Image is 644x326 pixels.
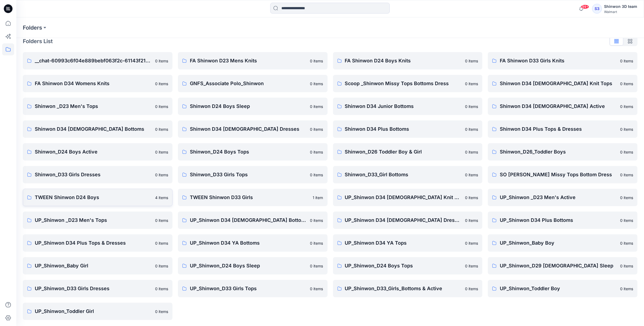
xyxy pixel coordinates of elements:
[488,234,637,252] a: UP_Shinwon_Baby Boy0 items
[23,120,172,138] a: Shinwon D34 [DEMOGRAPHIC_DATA] Bottoms0 items
[23,303,172,320] a: UP_Shinwon_Toddler Girl0 items
[333,189,483,206] a: UP_Shinwon D34 [DEMOGRAPHIC_DATA] Knit Tops0 items
[35,80,152,87] p: FA Shinwon D34 Womens Knits
[178,75,328,92] a: GNFS_Associate Polo_Shinwon0 items
[345,239,462,247] p: UP_Shinwon D34 YA Tops
[620,240,633,246] p: 0 items
[35,57,152,65] p: __chat-60993c6f04e889bebf063f2c-61143f21d7cdd7a6bb478b50
[23,234,172,252] a: UP_Shinwon D34 Plus Tops & Dresses0 items
[500,239,617,247] p: UP_Shinwon_Baby Boy
[23,280,172,297] a: UP_Shinwon_D33 Girls Dresses0 items
[500,194,617,201] p: UP_Shinwon _D23 Men's Active
[345,125,462,133] p: Shinwon D34 Plus Bottoms
[620,149,633,155] p: 0 items
[465,149,478,155] p: 0 items
[310,149,323,155] p: 0 items
[333,143,483,161] a: Shinwon_D26 Toddler Boy & Girl0 items
[35,125,152,133] p: Shinwon D34 [DEMOGRAPHIC_DATA] Bottoms
[500,262,617,270] p: UP_Shinwon_D29 [DEMOGRAPHIC_DATA] Sleep
[345,285,462,292] p: UP_Shinwon_D33_Girls_Bottoms & Active
[155,240,168,246] p: 0 items
[465,263,478,269] p: 0 items
[345,80,462,87] p: Scoop _Shinwon Missy Tops Bottoms Dress
[345,103,462,110] p: Shinwon D34 Junior Bottoms
[190,57,307,65] p: FA Shinwon D23 Mens Knits
[604,3,637,10] div: Shinwon 3D team
[310,218,323,223] p: 0 items
[23,75,172,92] a: FA Shinwon D34 Womens Knits0 items
[488,52,637,69] a: FA Shinwon D33 Girls Knits0 items
[35,216,152,224] p: UP_Shinwon _D23 Men's Tops
[155,172,168,178] p: 0 items
[488,280,637,297] a: UP_Shinwon_Toddler Boy0 items
[310,286,323,292] p: 0 items
[345,148,462,156] p: Shinwon_D26 Toddler Boy & Girl
[190,103,307,110] p: Shinwon D24 Boys Sleep
[465,240,478,246] p: 0 items
[310,263,323,269] p: 0 items
[190,239,307,247] p: UP_Shinwon D34 YA Bottoms
[35,285,152,292] p: UP_Shinwon_D33 Girls Dresses
[23,212,172,229] a: UP_Shinwon _D23 Men's Tops0 items
[155,218,168,223] p: 0 items
[23,143,172,161] a: Shinwon_D24 Boys Active0 items
[23,189,172,206] a: TWEEN Shinwon D24 Boys4 items
[333,98,483,115] a: Shinwon D34 Junior Bottoms0 items
[333,166,483,183] a: Shinwon_D33_Girl Bottoms0 items
[23,98,172,115] a: Shinwon _D23 Men's Tops0 items
[190,125,307,133] p: Shinwon D34 [DEMOGRAPHIC_DATA] Dresses
[345,216,462,224] p: UP_Shinwon D34 [DEMOGRAPHIC_DATA] Dresses
[310,172,323,178] p: 0 items
[310,81,323,87] p: 0 items
[465,286,478,292] p: 0 items
[190,285,307,292] p: UP_Shinwon_D33 Girls Tops
[155,126,168,132] p: 0 items
[178,234,328,252] a: UP_Shinwon D34 YA Bottoms0 items
[500,125,617,133] p: Shinwon D34 Plus Tops & Dresses
[465,218,478,223] p: 0 items
[500,216,617,224] p: UP_Shinwon D34 Plus Bottoms
[333,280,483,297] a: UP_Shinwon_D33_Girls_Bottoms & Active0 items
[333,52,483,69] a: FA Shinwon D24 Boys Knits0 items
[155,104,168,109] p: 0 items
[620,104,633,109] p: 0 items
[23,257,172,274] a: UP_Shinwon_Baby Girl0 items
[620,218,633,223] p: 0 items
[620,263,633,269] p: 0 items
[23,24,42,31] a: Folders
[310,104,323,109] p: 0 items
[345,57,462,65] p: FA Shinwon D24 Boys Knits
[333,234,483,252] a: UP_Shinwon D34 YA Tops0 items
[178,143,328,161] a: Shinwon_D24 Boys Tops0 items
[155,195,168,200] p: 4 items
[35,171,152,178] p: Shinwon_D33 Girls Dresses
[190,262,307,270] p: UP_Shinwon_D24 Boys Sleep
[488,257,637,274] a: UP_Shinwon_D29 [DEMOGRAPHIC_DATA] Sleep0 items
[500,80,617,87] p: Shinwon D34 [DEMOGRAPHIC_DATA] Knit Tops
[488,120,637,138] a: Shinwon D34 Plus Tops & Dresses0 items
[488,166,637,183] a: SO [PERSON_NAME] Missy Tops Bottom Dress0 items
[190,171,307,178] p: Shinwon_D33 Girls Tops
[604,10,637,14] div: Walmart
[488,143,637,161] a: Shinwon_D26_Toddler Boys0 items
[465,126,478,132] p: 0 items
[178,52,328,69] a: FA Shinwon D23 Mens Knits0 items
[35,103,152,110] p: Shinwon _D23 Men's Tops
[23,37,53,45] p: Folders List
[620,172,633,178] p: 0 items
[35,308,152,315] p: UP_Shinwon_Toddler Girl
[345,262,462,270] p: UP_Shinwon_D24 Boys Tops
[35,239,152,247] p: UP_Shinwon D34 Plus Tops & Dresses
[178,98,328,115] a: Shinwon D24 Boys Sleep0 items
[190,80,307,87] p: GNFS_Associate Polo_Shinwon
[310,240,323,246] p: 0 items
[155,81,168,87] p: 0 items
[155,263,168,269] p: 0 items
[178,212,328,229] a: UP_Shinwon D34 [DEMOGRAPHIC_DATA] Bottoms0 items
[488,212,637,229] a: UP_Shinwon D34 Plus Bottoms0 items
[310,126,323,132] p: 0 items
[465,81,478,87] p: 0 items
[178,280,328,297] a: UP_Shinwon_D33 Girls Tops0 items
[465,172,478,178] p: 0 items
